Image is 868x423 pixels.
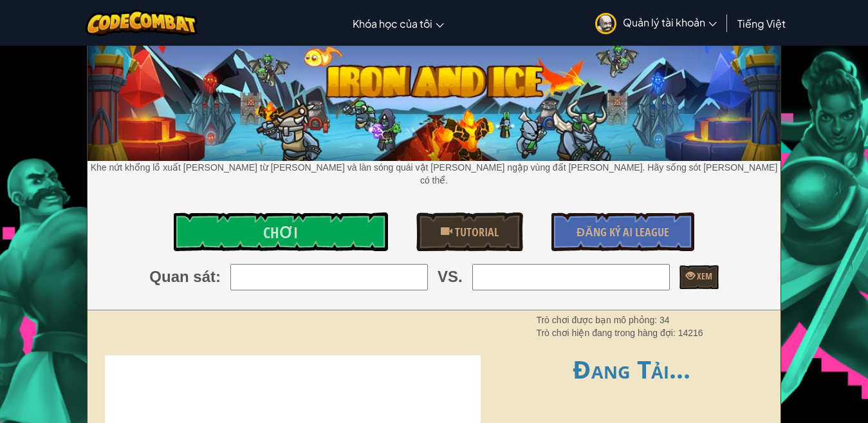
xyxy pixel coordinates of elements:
span: Khóa học của tôi [353,17,432,30]
span: Chơi [263,222,298,243]
a: Tutorial [416,212,523,251]
p: Khe nứt khổng lồ xuất [PERSON_NAME] từ [PERSON_NAME] và làn sóng quái vật [PERSON_NAME] ngập vùng... [88,161,780,187]
span: Tiếng Việt [737,17,786,30]
span: Đăng ký AI League [577,224,669,240]
img: Sắt và Băng [88,41,780,161]
span: 34 [660,315,670,325]
span: Xem [695,270,712,282]
span: Tutorial [452,224,499,240]
span: Trò chơi hiện đang trong hàng đợi: [536,328,678,338]
span: 14216 [678,328,703,338]
a: Đăng ký AI League [551,212,694,251]
span: Quan sát [149,266,216,288]
span: Quản lý tài khoản [623,15,717,29]
a: Tiếng Việt [731,6,792,41]
span: VS. [438,266,463,288]
img: avatar [595,13,616,34]
a: Quản lý tài khoản [589,3,723,43]
span: : [216,266,221,288]
img: CodeCombat logo [86,10,198,36]
span: Trò chơi được bạn mô phỏng: [536,315,660,325]
a: Khóa học của tôi [346,6,450,41]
